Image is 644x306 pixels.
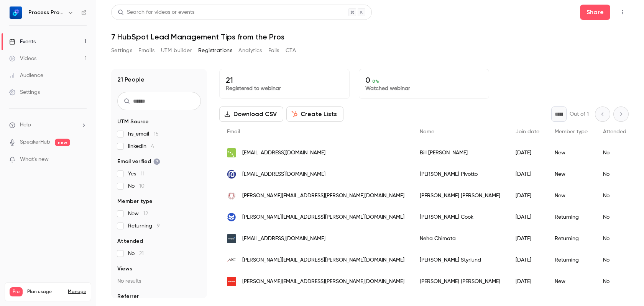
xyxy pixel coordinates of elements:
[603,129,626,134] span: Attended
[117,237,143,245] span: Attended
[412,142,508,164] div: Bill [PERSON_NAME]
[9,55,36,62] div: Videos
[9,38,36,46] div: Events
[372,79,379,84] span: 0 %
[242,149,325,157] span: [EMAIL_ADDRESS][DOMAIN_NAME]
[68,289,86,295] a: Manage
[128,222,160,230] span: Returning
[420,129,434,134] span: Name
[117,277,201,285] p: No results
[9,72,43,79] div: Audience
[117,118,149,126] span: UTM Source
[77,156,87,163] iframe: Noticeable Trigger
[365,75,483,85] p: 0
[547,185,595,206] div: New
[238,44,262,57] button: Analytics
[595,185,634,206] div: No
[547,249,595,271] div: Returning
[10,7,22,19] img: Process Pro Consulting
[242,213,404,221] span: [PERSON_NAME][EMAIL_ADDRESS][PERSON_NAME][DOMAIN_NAME]
[20,121,31,129] span: Help
[516,129,539,134] span: Join date
[20,138,50,146] a: SpeakerHub
[286,44,296,57] button: CTA
[268,44,279,57] button: Polls
[595,164,634,185] div: No
[508,249,547,271] div: [DATE]
[412,249,508,271] div: [PERSON_NAME] Styrlund
[117,265,132,273] span: Views
[508,164,547,185] div: [DATE]
[242,256,404,264] span: [PERSON_NAME][EMAIL_ADDRESS][PERSON_NAME][DOMAIN_NAME]
[508,271,547,292] div: [DATE]
[117,198,153,205] span: Member type
[143,211,148,216] span: 12
[580,5,610,20] button: Share
[128,250,144,257] span: No
[117,75,145,84] h1: 21 People
[365,85,483,92] p: Watched webinar
[595,228,634,249] div: No
[227,129,240,134] span: Email
[118,8,194,16] div: Search for videos or events
[227,234,236,243] img: intapp.com
[154,131,159,137] span: 15
[117,293,139,300] span: Referrer
[198,44,232,57] button: Registrations
[555,129,588,134] span: Member type
[219,106,283,122] button: Download CSV
[227,191,236,200] img: securestrux.com
[55,139,70,146] span: new
[227,148,236,157] img: convergo.co
[242,278,404,286] span: [PERSON_NAME][EMAIL_ADDRESS][PERSON_NAME][DOMAIN_NAME]
[508,185,547,206] div: [DATE]
[111,44,132,57] button: Settings
[547,271,595,292] div: New
[141,171,145,177] span: 11
[412,271,508,292] div: [PERSON_NAME] [PERSON_NAME]
[151,144,154,149] span: 4
[27,289,63,295] span: Plan usage
[117,158,160,165] span: Email verified
[157,223,160,229] span: 9
[412,185,508,206] div: [PERSON_NAME] [PERSON_NAME]
[242,192,404,200] span: [PERSON_NAME][EMAIL_ADDRESS][PERSON_NAME][DOMAIN_NAME]
[128,170,145,178] span: Yes
[9,88,40,96] div: Settings
[139,183,145,189] span: 10
[242,170,325,178] span: [EMAIL_ADDRESS][DOMAIN_NAME]
[227,277,236,286] img: honeywell.com
[226,75,343,85] p: 21
[28,9,64,16] h6: Process Pro Consulting
[20,155,49,164] span: What's new
[128,130,159,138] span: hs_email
[139,251,144,256] span: 21
[226,85,343,92] p: Registered to webinar
[412,164,508,185] div: [PERSON_NAME] Pivotto
[242,235,325,243] span: [EMAIL_ADDRESS][DOMAIN_NAME]
[547,228,595,249] div: Returning
[161,44,192,57] button: UTM builder
[227,255,236,265] img: e-arc.com
[508,228,547,249] div: [DATE]
[547,164,595,185] div: New
[595,206,634,228] div: No
[508,142,547,164] div: [DATE]
[570,110,589,118] p: Out of 1
[128,210,148,218] span: New
[10,287,23,296] span: Pro
[595,249,634,271] div: No
[412,228,508,249] div: Neha Chimata
[508,206,547,228] div: [DATE]
[227,213,236,222] img: zartico.com
[412,206,508,228] div: [PERSON_NAME] Cook
[595,271,634,292] div: No
[286,106,343,122] button: Create Lists
[547,142,595,164] div: New
[9,121,87,129] li: help-dropdown-opener
[547,206,595,228] div: Returning
[227,170,236,179] img: madrax.com
[138,44,154,57] button: Emails
[111,32,629,41] h1: 7 HubSpot Lead Management Tips from the Pros
[128,142,154,150] span: linkedin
